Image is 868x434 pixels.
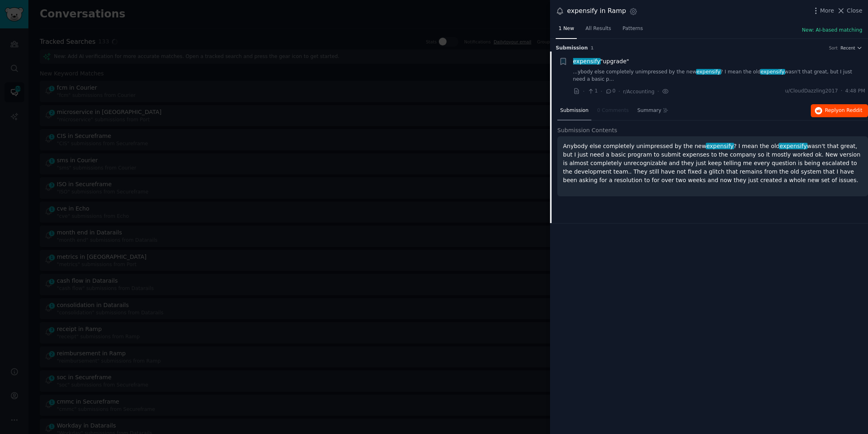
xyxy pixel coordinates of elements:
[620,22,646,39] a: Patterns
[623,25,643,32] span: Patterns
[585,25,611,32] span: All Results
[591,45,593,50] span: 1
[637,107,661,114] span: Summary
[556,22,577,39] a: 1 New
[572,58,601,64] span: expensify
[811,104,868,117] button: Replyon Reddit
[623,89,655,95] span: r/Accounting
[567,6,626,16] div: expensify in Ramp
[779,143,808,149] span: expensify
[829,45,838,51] div: Sort
[841,88,842,95] span: ·
[696,69,721,75] span: expensify
[560,107,589,114] span: Submission
[583,87,584,96] span: ·
[559,25,574,32] span: 1 New
[785,88,838,95] span: u/CloudDazzling2017
[760,69,785,75] span: expensify
[657,87,659,96] span: ·
[619,87,620,96] span: ·
[582,22,614,39] a: All Results
[837,6,862,15] button: Close
[605,88,615,95] span: 0
[845,88,865,95] span: 4:48 PM
[840,45,855,51] span: Recent
[820,6,834,15] span: More
[812,6,834,15] button: More
[601,87,602,96] span: ·
[839,107,862,113] span: on Reddit
[556,45,588,52] span: Submission
[557,126,617,135] span: Submission Contents
[573,57,630,66] span: "upgrade"
[802,27,862,34] button: New: AI-based matching
[706,143,735,149] span: expensify
[573,69,866,83] a: ...ybody else completely unimpressed by the newexpensify? I mean the oldexpensifywasn't that grea...
[847,6,862,15] span: Close
[573,57,630,66] a: expensify"upgrade"
[587,88,597,95] span: 1
[563,142,862,185] p: Anybody else completely unimpressed by the new ? I mean the old wasn't that great, but I just nee...
[840,45,862,51] button: Recent
[825,107,862,114] span: Reply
